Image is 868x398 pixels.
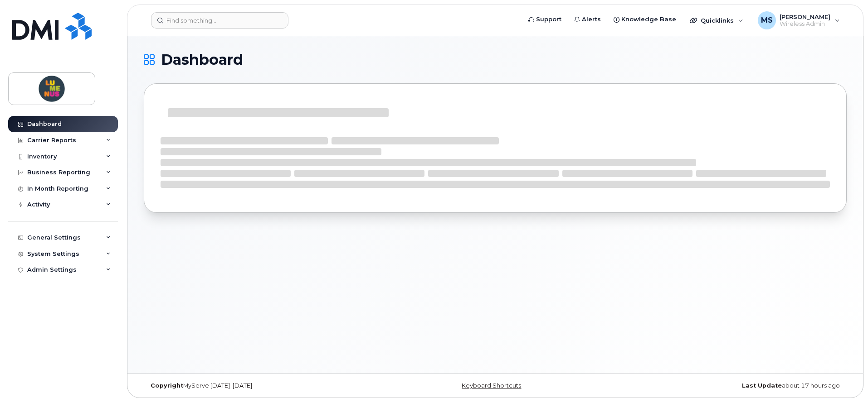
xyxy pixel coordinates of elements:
strong: Last Update [742,382,782,389]
strong: Copyright [151,382,183,389]
div: about 17 hours ago [612,382,847,389]
a: Keyboard Shortcuts [462,382,521,389]
span: Dashboard [161,53,243,67]
div: MyServe [DATE]–[DATE] [144,382,378,389]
